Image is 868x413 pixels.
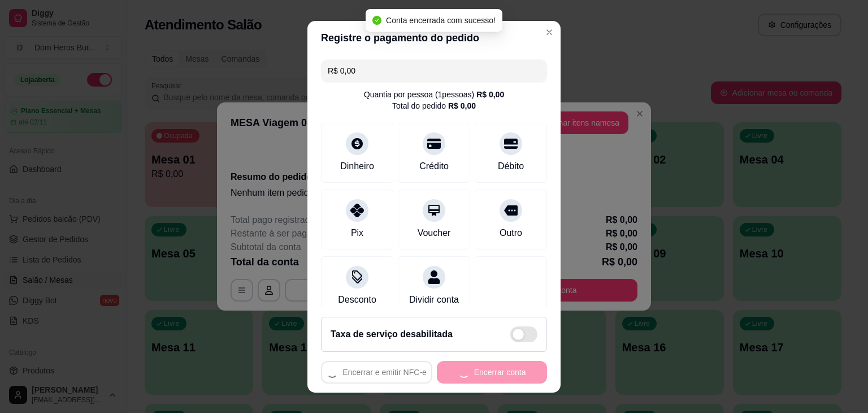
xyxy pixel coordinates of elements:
[328,59,540,82] input: Ex.: hambúrguer de cordeiro
[498,160,524,173] div: Débito
[386,16,496,25] span: Conta encerrada com sucesso!
[476,89,504,100] div: R$ 0,00
[448,100,476,111] div: R$ 0,00
[418,226,451,240] div: Voucher
[307,21,561,55] header: Registre o pagamento do pedido
[540,23,558,41] button: Close
[500,226,522,240] div: Outro
[409,293,459,307] div: Dividir conta
[392,100,476,111] div: Total do pedido
[351,226,363,240] div: Pix
[372,16,381,25] span: check-circle
[340,160,374,173] div: Dinheiro
[331,328,453,341] h2: Taxa de serviço desabilitada
[419,160,449,173] div: Crédito
[338,293,376,307] div: Desconto
[364,89,504,100] div: Quantia por pessoa ( 1 pessoas)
